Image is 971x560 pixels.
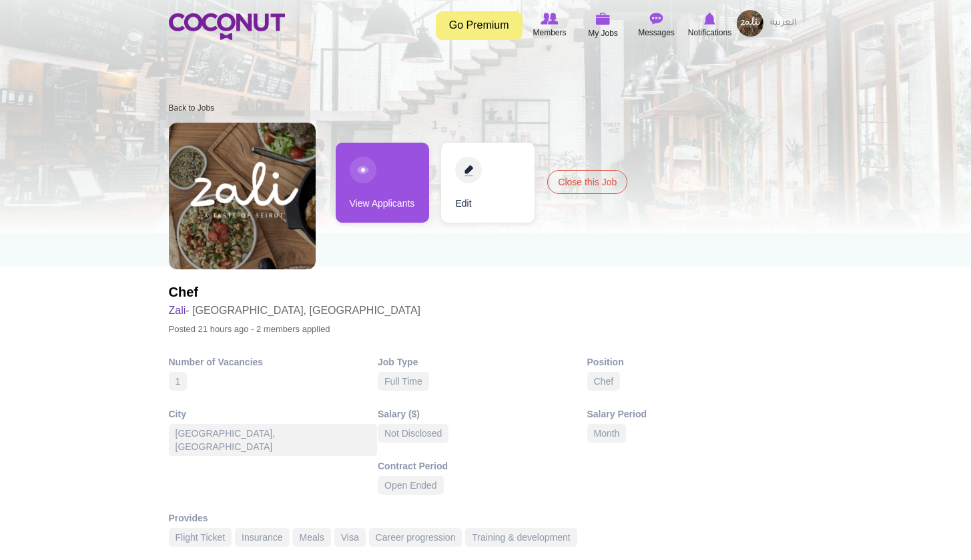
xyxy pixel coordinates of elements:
[169,372,188,391] div: 1
[587,372,621,391] div: Chef
[378,476,444,495] div: Open Ended
[378,355,587,369] div: Job Type
[577,10,630,41] a: My Jobs My Jobs
[541,13,558,25] img: Browse Members
[638,26,675,39] span: Messages
[336,143,429,223] a: View Applicants
[235,528,289,547] div: Insurance
[169,511,803,525] div: Provides
[378,424,448,443] div: Not Disclosed
[547,170,627,194] a: Close this Job
[630,10,683,41] a: Messages Messages
[378,459,587,473] div: Contract Period
[587,407,797,421] div: Salary Period
[587,355,797,369] div: Position
[587,424,627,443] div: Month
[169,424,378,456] div: [GEOGRAPHIC_DATA], [GEOGRAPHIC_DATA]
[169,301,421,320] h3: - [GEOGRAPHIC_DATA], [GEOGRAPHIC_DATA]
[683,10,737,41] a: Notifications Notifications
[378,372,429,391] div: Full Time
[169,407,378,421] div: City
[704,13,715,25] img: Notifications
[169,320,421,339] p: Posted 21 hours ago - 2 members applied
[465,528,577,547] div: Training & development
[533,26,566,39] span: Members
[169,528,232,547] div: Flight Ticket
[292,528,330,547] div: Meals
[169,103,215,113] a: Back to Jobs
[169,13,285,40] img: Home
[588,27,618,40] span: My Jobs
[378,407,587,421] div: Salary ($)
[688,26,731,39] span: Notifications
[169,355,378,369] div: Number of Vacancies
[369,528,462,547] div: Career progression
[169,305,186,316] a: Zali
[334,528,366,547] div: Visa
[596,13,611,25] img: My Jobs
[523,10,577,41] a: Browse Members Members
[441,143,535,223] a: Edit
[169,283,421,301] h2: Chef
[763,10,803,37] a: العربية
[436,11,523,40] a: Go Premium
[650,13,663,25] img: Messages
